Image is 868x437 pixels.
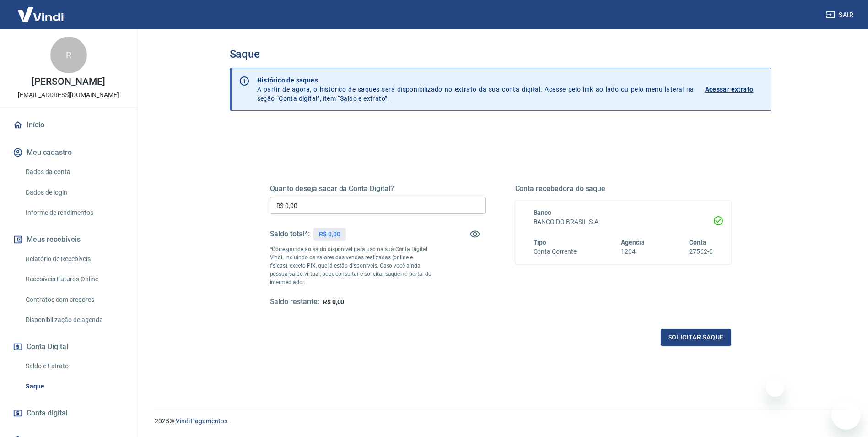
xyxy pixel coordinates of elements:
[766,378,784,397] iframe: Fechar mensagem
[22,311,126,329] a: Disponibilização de agenda
[11,115,126,135] a: Início
[11,337,126,357] button: Conta Digital
[621,247,645,257] h6: 1204
[831,400,861,430] iframe: Botão para abrir a janela de mensagens
[11,0,70,28] img: Vindi
[270,245,432,286] p: *Corresponde ao saldo disponível para uso na sua Conta Digital Vindi. Incluindo os valores das ve...
[534,247,577,257] h6: Conta Corrente
[22,183,126,202] a: Dados de login
[22,377,126,396] a: Saque
[11,142,126,163] button: Meu cadastro
[824,6,857,23] button: Sair
[270,184,486,193] h5: Quanto deseja sacar da Conta Digital?
[257,76,694,85] p: Histórico de saques
[18,90,119,100] p: [EMAIL_ADDRESS][DOMAIN_NAME]
[319,229,340,239] p: R$ 0,00
[257,76,694,103] p: A partir de agora, o histórico de saques será disponibilizado no extrato da sua conta digital. Ac...
[621,239,645,246] span: Agência
[50,37,87,73] div: R
[270,229,310,239] h5: Saldo total*:
[22,270,126,289] a: Recebíveis Futuros Online
[689,239,706,246] span: Conta
[534,239,547,246] span: Tipo
[22,203,126,222] a: Informe de rendimentos
[22,163,126,181] a: Dados da conta
[11,229,126,250] button: Meus recebíveis
[22,357,126,376] a: Saldo e Extrato
[27,407,68,420] span: Conta digital
[11,403,126,423] a: Conta digital
[270,297,319,307] h5: Saldo restante:
[705,85,754,94] p: Acessar extrato
[22,290,126,309] a: Contratos com credores
[32,77,105,87] p: [PERSON_NAME]
[689,247,713,257] h6: 27562-0
[155,416,846,426] p: 2025 ©
[534,209,552,216] span: Banco
[705,76,764,103] a: Acessar extrato
[534,217,713,227] h6: BANCO DO BRASIL S.A.
[323,298,345,306] span: R$ 0,00
[176,417,227,425] a: Vindi Pagamentos
[230,48,771,60] h3: Saque
[661,329,731,346] button: Solicitar saque
[515,184,731,193] h5: Conta recebedora do saque
[22,250,126,268] a: Relatório de Recebíveis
